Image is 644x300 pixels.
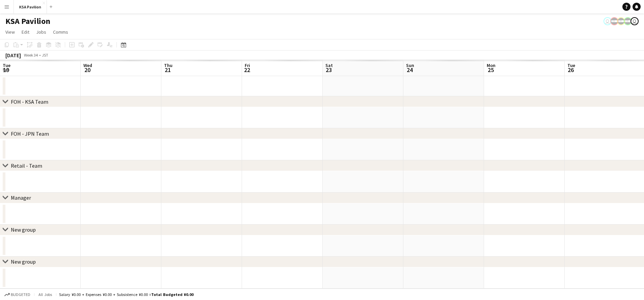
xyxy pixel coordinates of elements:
app-user-avatar: Fatemah Jeelani [624,17,632,25]
span: 24 [405,66,414,74]
span: Mon [487,62,495,68]
span: Sat [325,62,333,68]
a: Jobs [33,28,49,36]
button: Budgeted [3,291,31,298]
span: Tue [3,62,10,68]
span: All jobs [37,292,53,297]
span: Edit [22,29,29,35]
a: View [3,28,18,36]
span: 23 [324,66,333,74]
app-user-avatar: Yousef Alabdulmuhsin [630,17,639,25]
div: FOH - JPN Team [11,130,49,137]
span: Comms [53,29,68,35]
span: Total Budgeted ¥0.00 [151,292,193,297]
span: Sun [406,62,414,68]
div: New group [11,259,36,265]
app-user-avatar: Fatemah Jeelani [610,17,618,25]
span: Tue [567,62,575,68]
span: 25 [486,66,495,74]
span: Fri [245,62,250,68]
span: Wed [83,62,92,68]
div: Salary ¥0.00 + Expenses ¥0.00 + Subsistence ¥0.00 = [59,292,193,297]
span: 26 [566,66,575,74]
span: Jobs [36,29,46,35]
a: Edit [19,28,32,36]
div: FOH - KSA Team [11,98,48,105]
div: Retail - Team [11,162,42,169]
span: 21 [163,66,172,74]
button: KSA Pavilion [14,0,47,13]
div: Manager [11,194,31,201]
span: 19 [2,66,10,74]
span: View [5,29,15,35]
span: 20 [82,66,92,74]
span: Budgeted [11,292,30,297]
span: Week 34 [22,53,39,58]
a: Comms [50,28,71,36]
div: JST [42,53,48,58]
span: Thu [164,62,172,68]
app-user-avatar: Isra Alsharyofi [603,17,612,25]
span: 22 [244,66,250,74]
h1: KSA Pavilion [5,16,50,26]
div: [DATE] [5,52,21,59]
div: New group [11,226,36,233]
app-user-avatar: Fatemah Jeelani [617,17,625,25]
